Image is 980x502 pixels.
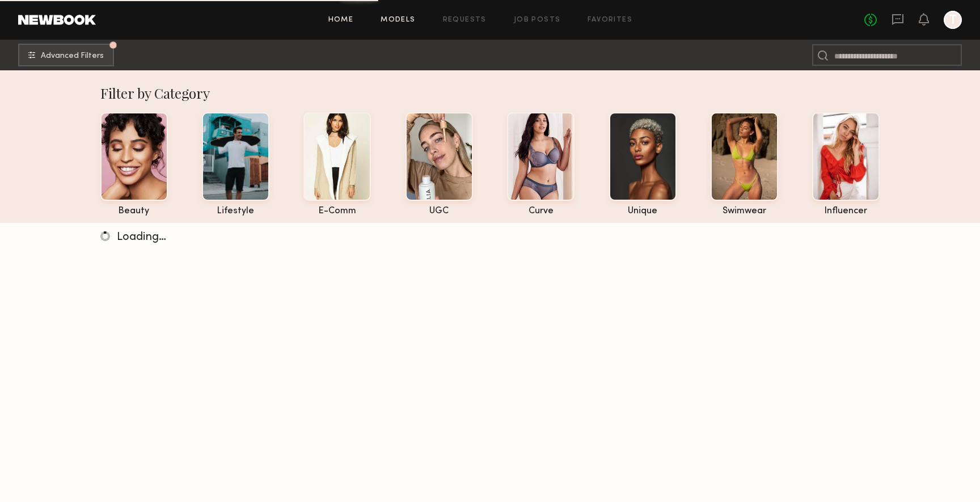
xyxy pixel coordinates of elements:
a: Models [381,16,415,24]
button: Advanced Filters [18,44,114,66]
span: Advanced Filters [41,52,104,60]
a: Favorites [588,16,632,24]
div: beauty [100,206,168,216]
a: Job Posts [514,16,561,24]
a: Home [328,16,354,24]
div: UGC [405,206,473,216]
div: unique [609,206,677,216]
div: Filter by Category [100,84,880,102]
span: Loading… [117,232,166,243]
div: lifestyle [202,206,269,216]
a: T [944,11,962,29]
div: swimwear [711,206,778,216]
div: influencer [812,206,880,216]
div: e-comm [303,206,371,216]
div: curve [507,206,575,216]
a: Requests [443,16,487,24]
